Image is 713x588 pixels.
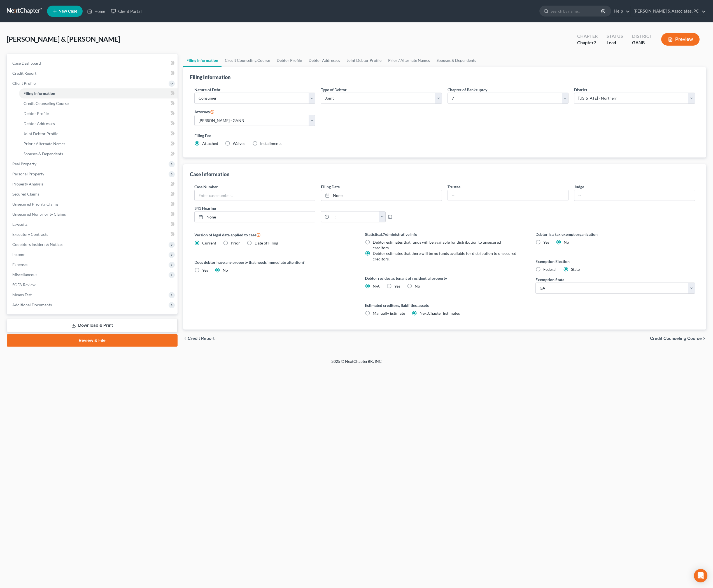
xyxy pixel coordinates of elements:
[202,268,208,272] span: Yes
[577,39,598,46] div: Chapter
[577,33,598,39] div: Chapter
[24,141,65,146] span: Prior / Alternate Names
[448,190,568,201] input: --
[373,251,516,261] span: Debtor estimates that there will be no funds available for distribution to unsecured creditors.
[448,87,487,93] label: Chapter of Bankruptcy
[24,101,69,106] span: Credit Counseling Course
[84,6,108,16] a: Home
[273,54,305,67] a: Debtor Profile
[194,231,354,238] label: Version of legal data applied to case
[195,211,315,222] a: None
[197,359,516,369] div: 2025 © NextChapterBK, INC
[12,161,36,166] span: Real Property
[24,131,58,136] span: Joint Debtor Profile
[183,336,215,341] button: chevron_left Credit Report
[183,336,188,341] i: chevron_left
[12,262,28,267] span: Expenses
[8,229,178,239] a: Executory Contracts
[12,171,44,176] span: Personal Property
[12,242,63,247] span: Codebtors Insiders & Notices
[231,241,240,245] span: Prior
[564,240,569,244] span: No
[433,54,479,67] a: Spouses & Dependents
[632,39,652,46] div: GANB
[194,259,354,265] label: Does debtor have any property that needs immediate attention?
[190,171,229,178] div: Case Information
[183,54,222,67] a: Filing Information
[702,336,706,341] i: chevron_right
[373,284,380,288] span: N/A
[8,199,178,209] a: Unsecured Priority Claims
[329,211,379,222] input: -- : --
[594,40,596,45] span: 7
[19,139,178,149] a: Prior / Alternate Names
[8,209,178,219] a: Unsecured Nonpriority Claims
[365,275,524,281] label: Debtor resides as tenant of residential property
[321,87,347,93] label: Type of Debtor
[12,252,25,257] span: Income
[611,6,630,16] a: Help
[12,202,59,206] span: Unsecured Priority Claims
[321,190,442,201] a: None
[19,88,178,98] a: Filing Information
[59,9,77,13] span: New Case
[8,189,178,199] a: Secured Claims
[305,54,343,67] a: Debtor Addresses
[19,129,178,139] a: Joint Debtor Profile
[607,39,623,46] div: Lead
[8,179,178,189] a: Property Analysis
[543,267,556,272] span: Federal
[19,149,178,159] a: Spouses & Dependents
[202,141,218,146] span: Attached
[7,319,178,332] a: Download & Print
[535,231,695,237] label: Debtor is a tax exempt organization
[631,6,706,16] a: [PERSON_NAME] & Associates, PC
[343,54,385,67] a: Joint Debtor Profile
[8,68,178,78] a: Credit Report
[694,569,707,582] div: Open Intercom Messenger
[202,241,216,245] span: Current
[195,190,315,201] input: Enter case number...
[24,111,49,116] span: Debtor Profile
[365,231,524,237] label: Statistical/Administrative Info
[321,184,340,190] label: Filing Date
[535,258,695,264] label: Exemption Election
[188,336,215,341] span: Credit Report
[12,272,37,277] span: Miscellaneous
[574,87,587,93] label: District
[448,184,460,190] label: Trustee
[574,190,695,201] input: --
[650,336,702,341] span: Credit Counseling Course
[194,184,218,190] label: Case Number
[632,33,652,39] div: District
[19,98,178,109] a: Credit Counseling Course
[12,61,41,65] span: Case Dashboard
[12,282,36,287] span: SOFA Review
[194,108,215,115] label: Attorney
[222,54,273,67] a: Credit Counseling Course
[394,284,400,288] span: Yes
[7,35,120,43] span: [PERSON_NAME] & [PERSON_NAME]
[571,267,580,272] span: State
[24,151,63,156] span: Spouses & Dependents
[385,54,433,67] a: Prior / Alternate Names
[8,58,178,68] a: Case Dashboard
[650,336,706,341] button: Credit Counseling Course chevron_right
[12,81,36,86] span: Client Profile
[420,311,460,316] span: NextChapter Estimates
[194,133,695,138] label: Filing Fee
[8,219,178,229] a: Lawsuits
[12,192,39,196] span: Secured Claims
[12,222,27,227] span: Lawsuits
[233,141,246,146] span: Waived
[190,74,230,81] div: Filing Information
[7,334,178,347] a: Review & File
[223,268,228,272] span: No
[12,232,48,237] span: Executory Contracts
[12,212,66,217] span: Unsecured Nonpriority Claims
[535,277,564,283] label: Exemption State
[12,302,52,307] span: Additional Documents
[551,6,602,16] input: Search by name...
[607,33,623,39] div: Status
[12,182,43,186] span: Property Analysis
